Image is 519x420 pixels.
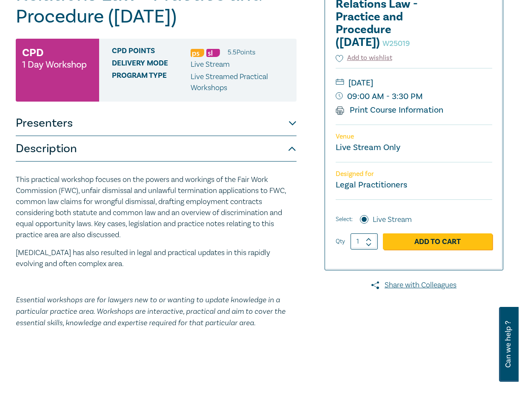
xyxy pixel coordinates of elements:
p: Live Streamed Practical Workshops [191,71,290,94]
em: Essential workshops are for lawyers new to or wanting to update knowledge in a particular practic... [16,295,285,327]
button: Description [16,136,297,162]
a: Live Stream Only [336,142,400,153]
span: Select: [336,215,353,224]
small: [DATE] [336,76,492,90]
p: This practical workshop focuses on the powers and workings of the Fair Work Commission (FWC), unf... [16,174,297,241]
img: Professional Skills [191,49,204,57]
small: 1 Day Workshop [22,60,87,69]
span: Can we help ? [504,312,512,377]
span: Program type [112,71,191,94]
span: Delivery Mode [112,59,191,70]
p: Designed for [336,170,492,178]
small: Legal Practitioners [336,179,407,190]
a: Print Course Information [336,105,443,116]
a: Share with Colleagues [325,280,503,291]
input: 1 [351,233,378,250]
small: 09:00 AM - 3:30 PM [336,90,492,103]
li: 5.5 Point s [228,47,255,58]
small: W25019 [382,39,410,48]
span: CPD Points [112,47,191,58]
a: Add to Cart [383,233,492,250]
img: Substantive Law [206,49,220,57]
p: Venue [336,133,492,141]
button: Presenters [16,111,297,136]
button: Add to wishlist [336,53,392,63]
span: Live Stream [191,60,230,69]
label: Live Stream [373,214,412,225]
label: Qty [336,237,345,246]
p: [MEDICAL_DATA] has also resulted in legal and practical updates in this rapidly evolving and ofte... [16,247,297,270]
h3: CPD [22,45,43,60]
